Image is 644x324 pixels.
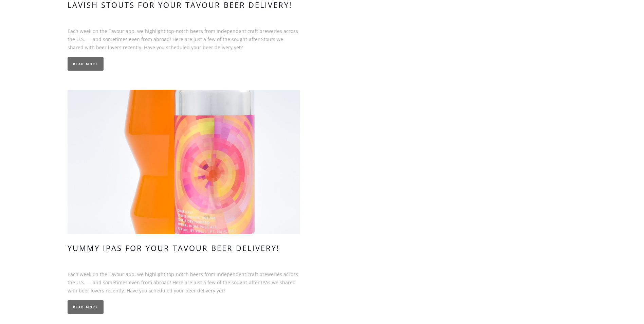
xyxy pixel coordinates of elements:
[68,243,280,253] h4: Yummy IPAs for Your Tavour Beer Delivery!
[68,57,104,71] a: Read More
[68,243,280,264] a: Yummy IPAs for Your Tavour Beer Delivery!
[68,270,300,295] p: Each week on the Tavour app, we highlight top-notch beers from independent craft breweries across...
[68,300,104,314] a: Read More
[68,27,300,52] p: Each week on the Tavour app, we highlight top-notch beers from independent craft breweries across...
